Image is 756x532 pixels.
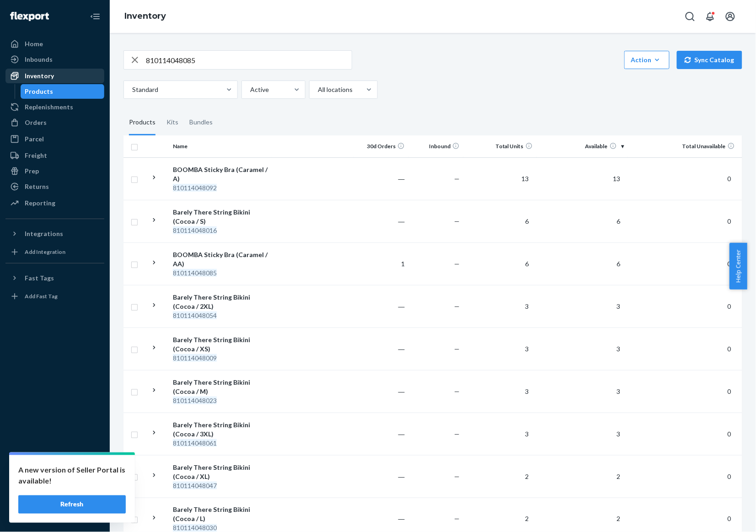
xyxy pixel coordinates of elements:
div: Integrations [25,229,63,238]
span: — [454,217,460,225]
td: ― [354,455,408,498]
span: 0 [724,345,735,353]
span: 0 [724,515,735,523]
th: Available [536,135,628,157]
span: 0 [724,473,735,480]
a: Add Integration [5,245,104,259]
div: Barely There String Bikini (Cocoa / S) [173,208,268,226]
div: Replenishments [25,102,73,112]
em: 810114048061 [173,439,217,447]
th: Name [169,135,272,157]
div: Reporting [25,199,55,208]
td: ― [354,370,408,413]
span: 0 [724,387,735,395]
th: Total Unavailable [628,135,742,157]
div: Bundles [189,110,213,135]
input: Standard [131,85,132,94]
span: 3 [522,345,533,353]
span: — [454,473,460,480]
div: Barely There String Bikini (Cocoa / XS) [173,335,268,354]
span: 0 [724,217,735,225]
a: Inbounds [5,52,104,67]
button: Close Navigation [86,7,104,26]
span: 6 [613,260,624,268]
span: 3 [522,430,533,438]
ol: breadcrumbs [117,3,173,30]
em: 810114048016 [173,226,217,234]
td: ― [354,200,408,242]
td: ― [354,413,408,455]
a: Inventory [124,11,166,21]
div: Prep [25,167,39,176]
button: Refresh [18,495,126,514]
a: Reporting [5,196,104,210]
span: 3 [522,302,533,310]
span: 6 [522,260,533,268]
div: BOOMBA Sticky Bra (Caramel / A) [173,165,268,183]
div: Home [25,39,43,48]
span: — [454,515,460,523]
div: Inbounds [25,55,53,64]
span: 3 [613,387,624,395]
em: 810114048030 [173,524,217,532]
input: Active [249,85,250,94]
div: Returns [25,182,49,191]
div: Products [25,87,54,96]
em: 810114048054 [173,312,217,319]
th: Total Units [463,135,536,157]
div: Parcel [25,134,44,144]
span: 3 [613,345,624,353]
td: ― [354,285,408,328]
a: Returns [5,179,104,194]
div: Inventory [25,71,54,81]
span: — [454,175,460,183]
em: 810114048009 [173,354,217,362]
span: 2 [613,473,624,480]
a: Replenishments [5,100,104,114]
a: Talk to Support [5,475,104,490]
a: Parcel [5,132,104,146]
em: 810114048023 [173,397,217,404]
a: Help Center [5,491,104,505]
th: 30d Orders [354,135,408,157]
div: Barely There String Bikini (Cocoa / 2XL) [173,293,268,311]
button: Fast Tags [5,271,104,285]
span: — [454,260,460,268]
span: 3 [613,430,624,438]
a: Prep [5,164,104,178]
span: 0 [724,430,735,438]
a: Settings [5,460,104,474]
span: — [454,387,460,395]
span: 2 [613,515,624,523]
span: 13 [518,175,533,183]
a: Orders [5,115,104,130]
span: 3 [613,302,624,310]
td: ― [354,328,408,370]
div: Fast Tags [25,274,54,283]
button: Help Center [729,243,747,290]
span: 6 [613,217,624,225]
span: — [454,430,460,438]
span: 6 [522,217,533,225]
button: Sync Catalog [677,51,742,69]
button: Open Search Box [681,7,699,26]
a: Home [5,37,104,51]
input: Search inventory by name or sku [146,51,352,69]
a: Products [21,84,105,99]
div: Barely There String Bikini (Cocoa / M) [173,378,268,396]
th: Inbound [408,135,463,157]
div: Add Fast Tag [25,292,58,300]
button: Give Feedback [5,506,104,521]
button: Open notifications [701,7,719,26]
span: 0 [724,260,735,268]
div: Orders [25,118,47,127]
div: Kits [166,110,178,135]
td: 1 [354,242,408,285]
p: A new version of Seller Portal is available! [18,464,126,486]
em: 810114048092 [173,184,217,192]
div: Freight [25,151,47,160]
div: Barely There String Bikini (Cocoa / XL) [173,463,268,481]
div: Products [129,110,155,135]
a: Add Fast Tag [5,289,104,304]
